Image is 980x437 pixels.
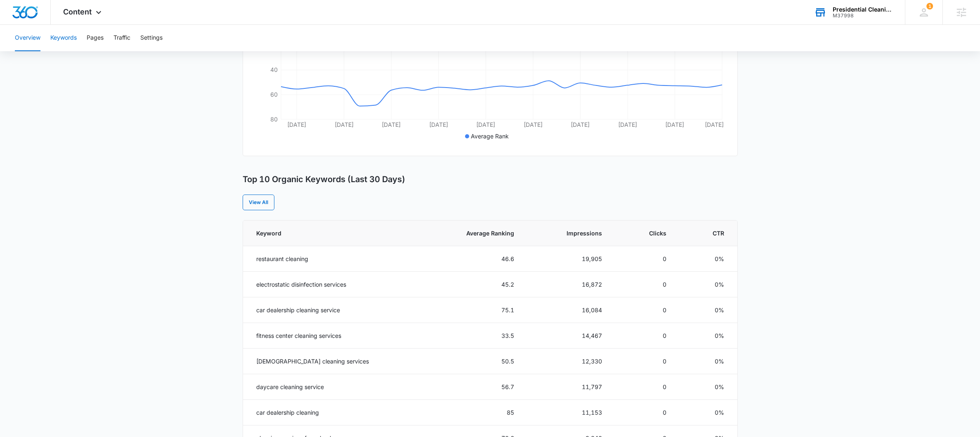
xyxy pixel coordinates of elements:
[243,297,420,323] td: car dealership cleaning service
[243,195,274,210] a: View All
[476,121,495,128] tspan: [DATE]
[243,349,420,374] td: [DEMOGRAPHIC_DATA] cleaning services
[676,374,737,400] td: 0%
[243,400,420,425] td: car dealership cleaning
[698,229,724,237] span: CTR
[270,66,278,73] tspan: 40
[334,121,353,128] tspan: [DATE]
[256,229,399,237] span: Keyword
[243,374,420,400] td: daycare cleaning service
[833,6,893,13] div: account name
[676,272,737,297] td: 0%
[113,25,130,51] button: Traffic
[612,349,676,374] td: 0
[420,374,524,400] td: 56.7
[524,323,612,349] td: 14,467
[243,246,420,272] td: restaurant cleaning
[571,121,590,128] tspan: [DATE]
[87,25,104,51] button: Pages
[243,323,420,349] td: fitness center cleaning services
[676,349,737,374] td: 0%
[420,272,524,297] td: 45.2
[676,246,737,272] td: 0%
[546,229,602,237] span: Impressions
[634,229,666,237] span: Clicks
[618,121,637,128] tspan: [DATE]
[243,272,420,297] td: electrostatic disinfection services
[704,121,723,128] tspan: [DATE]
[442,229,514,237] span: Average Ranking
[63,7,92,16] span: Content
[420,323,524,349] td: 33.5
[676,400,737,425] td: 0%
[524,246,612,272] td: 19,905
[676,297,737,323] td: 0%
[676,323,737,349] td: 0%
[524,297,612,323] td: 16,084
[471,133,509,140] span: Average Rank
[270,116,278,123] tspan: 80
[665,121,684,128] tspan: [DATE]
[140,25,163,51] button: Settings
[926,3,933,9] div: notifications count
[926,3,933,9] span: 1
[243,174,405,185] h3: Top 10 Organic Keywords (Last 30 Days)
[612,374,676,400] td: 0
[50,25,77,51] button: Keywords
[833,13,893,19] div: account id
[612,297,676,323] td: 0
[523,121,542,128] tspan: [DATE]
[420,400,524,425] td: 85
[524,349,612,374] td: 12,330
[420,246,524,272] td: 46.6
[287,121,306,128] tspan: [DATE]
[612,400,676,425] td: 0
[15,25,40,51] button: Overview
[524,400,612,425] td: 11,153
[612,246,676,272] td: 0
[524,272,612,297] td: 16,872
[612,272,676,297] td: 0
[420,297,524,323] td: 75.1
[524,374,612,400] td: 11,797
[420,349,524,374] td: 50.5
[382,121,401,128] tspan: [DATE]
[270,91,278,98] tspan: 60
[612,323,676,349] td: 0
[429,121,448,128] tspan: [DATE]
